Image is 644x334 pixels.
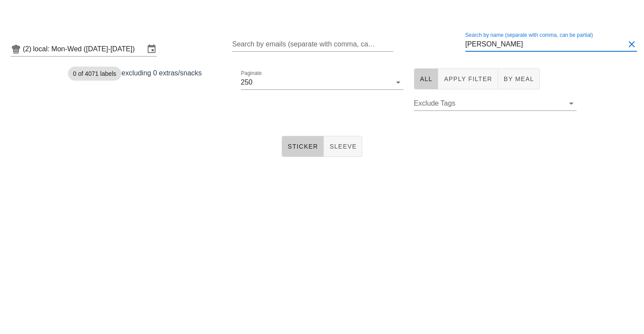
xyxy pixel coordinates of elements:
span: Apply Filter [443,75,492,82]
div: Paginate250 [241,75,403,89]
span: All [420,75,433,82]
span: By Meal [503,75,534,82]
label: Paginate [241,70,262,77]
button: Sleeve [324,136,362,157]
button: Apply Filter [438,68,498,89]
label: Search by name (separate with comma, can be partial) [465,32,593,39]
button: By Meal [498,68,540,89]
div: excluding 0 extras/snacks [63,63,236,125]
div: Exclude Tags [414,96,577,110]
div: 250 [241,78,253,86]
button: Clear Search by name (separate with comma, can be partial) [626,39,637,50]
span: Sticker [287,143,318,150]
div: (2) [23,45,33,53]
button: Clear Paginate [381,77,391,88]
span: 0 of 4071 labels [73,67,117,81]
button: All [414,68,439,89]
span: Sleeve [329,143,357,150]
button: Sticker [282,136,324,157]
